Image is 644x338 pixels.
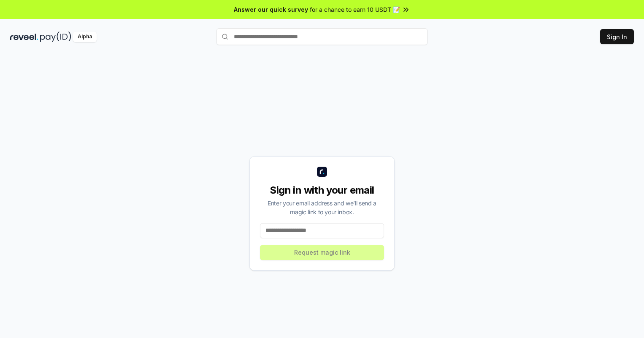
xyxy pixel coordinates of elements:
div: Sign in with your email [260,184,384,197]
img: logo_small [317,167,327,177]
button: Sign In [600,29,634,44]
div: Alpha [73,32,97,42]
div: Enter your email address and we’ll send a magic link to your inbox. [260,199,384,216]
span: for a chance to earn 10 USDT 📝 [310,5,400,14]
span: Answer our quick survey [234,5,308,14]
img: reveel_dark [10,32,38,42]
img: pay_id [40,32,71,42]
